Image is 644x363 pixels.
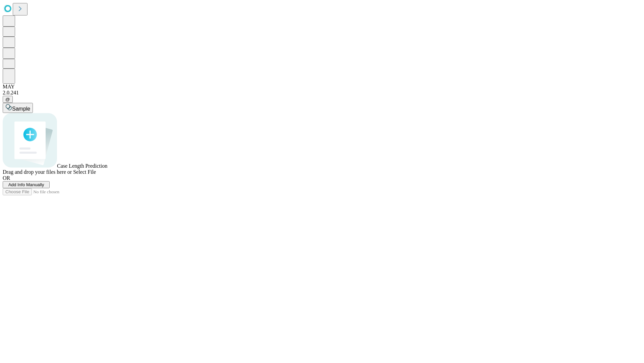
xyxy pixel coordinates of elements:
div: MAY [3,84,641,90]
span: Sample [12,106,30,112]
span: Add Info Manually [8,182,44,187]
span: Select File [73,169,96,175]
span: Case Length Prediction [57,163,107,169]
span: Drag and drop your files here or [3,169,72,175]
span: @ [5,97,10,102]
button: Add Info Manually [3,181,50,188]
button: Sample [3,103,33,113]
span: OR [3,175,10,181]
button: @ [3,96,13,103]
div: 2.0.241 [3,90,641,96]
